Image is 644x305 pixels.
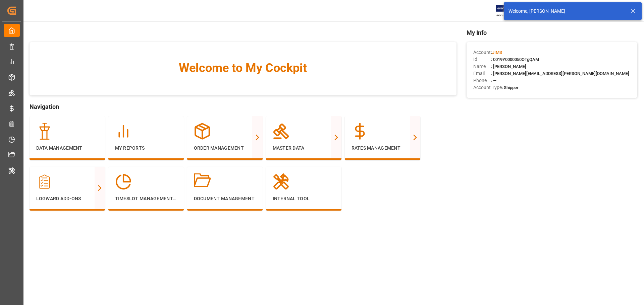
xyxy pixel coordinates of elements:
span: JIMS [492,50,502,55]
span: Phone [473,77,491,84]
span: : 0019Y0000050OTgQAM [491,57,539,62]
p: Master Data [273,145,335,152]
span: : [PERSON_NAME][EMAIL_ADDRESS][PERSON_NAME][DOMAIN_NAME] [491,71,629,76]
span: : [491,50,502,55]
img: Exertis%20JAM%20-%20Email%20Logo.jpg_1722504956.jpg [496,5,519,17]
span: Email [473,70,491,77]
p: Rates Management [352,145,414,152]
p: Timeslot Management V2 [115,195,177,202]
div: Welcome, [PERSON_NAME] [508,8,624,15]
span: Account Type [473,84,502,91]
span: Name [473,63,491,70]
p: My Reports [115,145,177,152]
p: Document Management [194,195,256,202]
span: My Info [467,28,637,37]
span: Navigation [30,102,457,111]
span: : [PERSON_NAME] [491,64,526,69]
p: Data Management [36,145,98,152]
p: Order Management [194,145,256,152]
span: : Shipper [502,85,519,90]
span: Id [473,56,491,63]
p: Internal Tool [273,195,335,202]
span: : — [491,78,496,83]
span: Account [473,49,491,56]
p: Logward Add-ons [36,195,98,202]
span: Welcome to My Cockpit [43,59,443,77]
